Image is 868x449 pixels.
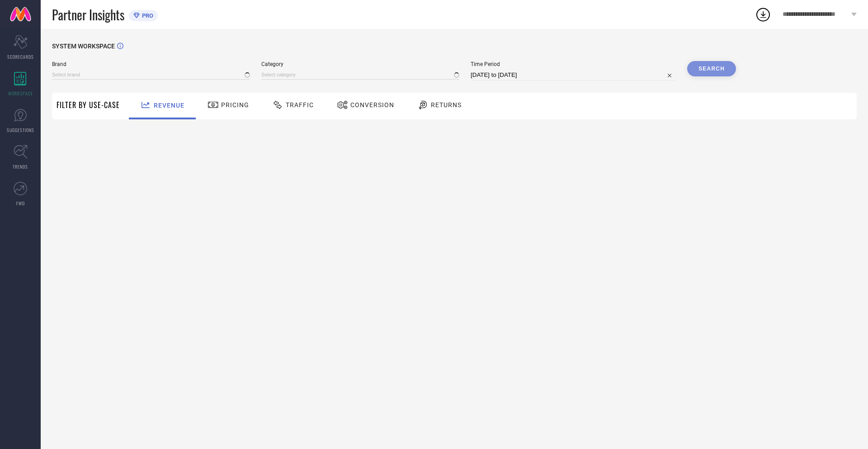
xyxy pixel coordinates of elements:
[286,101,314,109] span: Traffic
[16,200,25,207] span: FWD
[261,70,459,80] input: Select category
[471,70,676,80] input: Select time period
[140,12,153,19] span: PRO
[7,127,34,133] span: SUGGESTIONS
[52,43,115,50] span: SYSTEM WORKSPACE
[7,53,34,60] span: SCORECARDS
[471,61,676,67] span: Time Period
[154,102,184,109] span: Revenue
[52,5,124,24] span: Partner Insights
[57,99,120,110] span: Filter By Use-Case
[13,163,28,170] span: TRENDS
[52,70,250,80] input: Select brand
[755,6,771,23] div: Open download list
[8,90,33,97] span: WORKSPACE
[221,101,249,109] span: Pricing
[350,101,394,109] span: Conversion
[52,61,250,67] span: Brand
[261,61,459,67] span: Category
[431,101,462,109] span: Returns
